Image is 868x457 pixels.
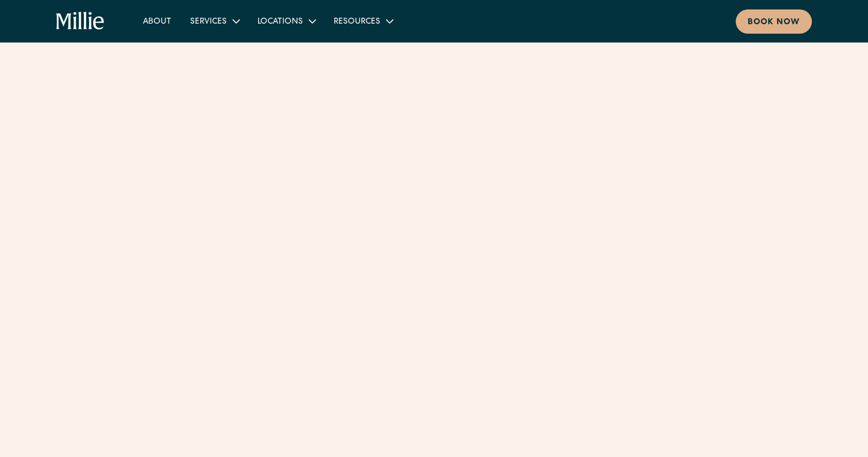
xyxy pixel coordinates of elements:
[56,12,105,31] a: home
[334,16,380,28] div: Resources
[257,16,303,28] div: Locations
[748,17,800,29] div: Book now
[133,11,181,31] a: About
[190,16,227,28] div: Services
[324,11,402,31] div: Resources
[181,11,248,31] div: Services
[736,9,812,34] a: Book now
[248,11,324,31] div: Locations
